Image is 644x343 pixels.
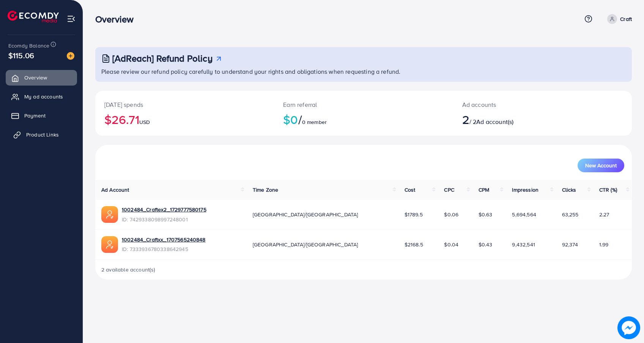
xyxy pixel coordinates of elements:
[479,186,489,194] span: CPM
[617,316,640,339] img: image
[562,186,576,194] span: Clicks
[24,74,47,81] span: Overview
[253,211,358,218] span: [GEOGRAPHIC_DATA]/[GEOGRAPHIC_DATA]
[6,108,77,123] a: Payment
[67,52,74,60] img: image
[6,89,77,104] a: My ad accounts
[562,211,579,218] span: 63,255
[444,211,458,218] span: $0.06
[95,14,140,25] h3: Overview
[8,42,49,49] span: Ecomdy Balance
[67,14,76,23] img: menu
[101,206,118,223] img: ic-ads-acc.e4c84228.svg
[476,118,513,126] span: Ad account(s)
[599,241,609,248] span: 1.99
[585,163,617,168] span: New Account
[578,159,624,172] button: New Account
[139,118,150,126] span: USD
[444,241,458,248] span: $0.04
[122,206,206,213] a: 1002484_Craftex2_1729777580175
[8,50,34,61] span: $115.06
[512,211,536,218] span: 5,694,564
[104,100,265,109] p: [DATE] spends
[8,11,59,22] img: logo
[479,211,493,218] span: $0.63
[479,241,493,248] span: $0.43
[283,100,444,109] p: Earn referral
[620,14,632,24] p: Craft
[599,186,617,194] span: CTR (%)
[122,245,206,253] span: ID: 7333936780338642945
[599,211,609,218] span: 2.27
[112,53,213,64] h3: [AdReach] Refund Policy
[604,14,632,24] a: Craft
[122,216,206,223] span: ID: 7429338098997248001
[24,112,46,119] span: Payment
[562,241,578,248] span: 92,374
[253,186,278,194] span: Time Zone
[405,241,423,248] span: $2168.5
[253,241,358,248] span: [GEOGRAPHIC_DATA]/[GEOGRAPHIC_DATA]
[6,127,77,142] a: Product Links
[24,93,63,100] span: My ad accounts
[26,131,59,138] span: Product Links
[101,186,129,194] span: Ad Account
[283,112,444,127] h2: $0
[462,100,578,109] p: Ad accounts
[101,67,627,76] p: Please review our refund policy carefully to understand your rights and obligations when requesti...
[444,186,454,194] span: CPC
[405,186,416,194] span: Cost
[101,266,156,273] span: 2 available account(s)
[104,112,265,127] h2: $26.71
[512,186,539,194] span: Impression
[298,111,302,128] span: /
[405,211,423,218] span: $1789.5
[101,236,118,253] img: ic-ads-acc.e4c84228.svg
[462,112,578,127] h2: / 2
[122,236,206,243] a: 1002484_Craftxx_1707565240848
[512,241,535,248] span: 9,432,541
[462,111,469,128] span: 2
[302,118,327,126] span: 0 member
[6,70,77,85] a: Overview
